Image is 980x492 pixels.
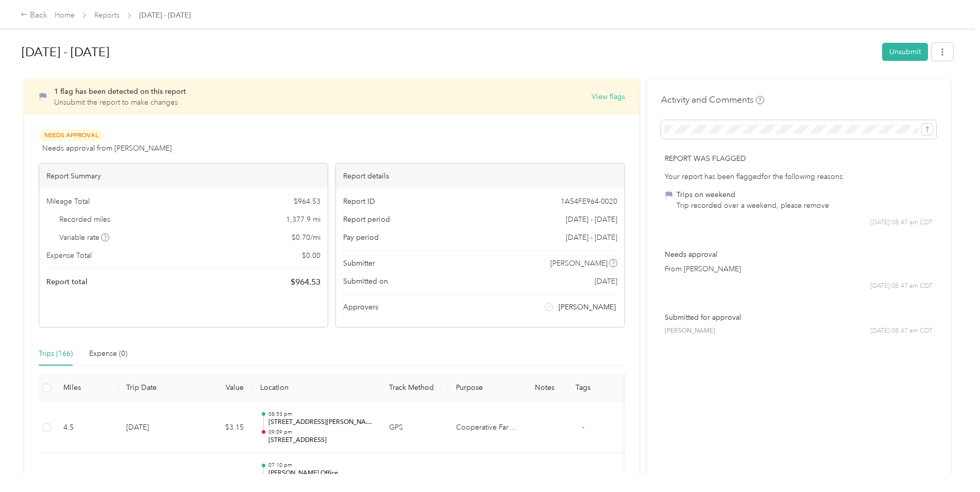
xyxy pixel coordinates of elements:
[94,11,120,20] a: Reports
[677,200,829,211] div: Trip recorded over a weekend, please remove
[665,249,933,260] p: Needs approval
[550,258,607,269] span: [PERSON_NAME]
[343,258,375,269] span: Submitter
[665,264,933,274] p: From [PERSON_NAME]
[268,436,373,445] p: [STREET_ADDRESS]
[343,232,379,243] span: Pay period
[343,302,378,313] span: Approvers
[343,196,375,207] span: Report ID
[55,11,75,20] a: Home
[381,402,448,454] td: GPS
[54,97,186,108] p: Unsubmit the report to make changes
[118,374,190,402] th: Trip Date
[59,232,110,243] span: Variable rate
[336,163,624,189] div: Report details
[870,326,933,336] span: [DATE] 08:47 am CDT
[561,196,617,207] span: 1A54FE964-0020
[268,411,373,418] p: 08:53 pm
[118,402,190,454] td: [DATE]
[55,374,118,402] th: Miles
[39,348,73,359] div: Trips (166)
[39,129,104,141] span: Needs Approval
[882,43,928,61] button: Unsubmit
[22,40,875,64] h1: Sep 1 - 30, 2025
[190,402,252,454] td: $3.15
[595,276,617,287] span: [DATE]
[139,10,191,21] span: [DATE] - [DATE]
[665,153,933,164] p: Report was flagged
[42,143,172,154] span: Needs approval from [PERSON_NAME]
[252,374,381,402] th: Location
[46,196,90,207] span: Mileage Total
[21,9,47,22] div: Back
[677,189,829,200] div: Trips on weekend
[291,276,320,288] span: $ 964.53
[268,429,373,436] p: 09:09 pm
[448,402,525,454] td: Cooperative Farmers Elevator (CFE)
[46,276,88,287] span: Report total
[55,402,118,454] td: 4.5
[54,87,186,96] span: 1 flag has been detected on this report
[39,163,328,189] div: Report Summary
[665,171,933,182] div: Your report has been flagged for the following reasons:
[566,232,617,243] span: [DATE] - [DATE]
[292,232,320,243] span: $ 0.70 / mi
[870,218,933,227] span: [DATE] 08:47 am CDT
[343,214,390,225] span: Report period
[448,374,525,402] th: Purpose
[592,91,625,102] button: View flags
[302,250,320,261] span: $ 0.00
[582,423,584,432] span: -
[89,348,127,359] div: Expense (0)
[268,462,373,469] p: 07:10 pm
[564,374,602,402] th: Tags
[381,374,448,402] th: Track Method
[525,374,564,402] th: Notes
[268,469,373,478] p: [PERSON_NAME] Office
[59,214,110,225] span: Recorded miles
[343,276,388,287] span: Submitted on
[286,214,320,225] span: 1,377.9 mi
[268,418,373,427] p: [STREET_ADDRESS][PERSON_NAME]
[665,326,715,336] span: [PERSON_NAME]
[665,312,933,323] p: Submitted for approval
[566,214,617,225] span: [DATE] - [DATE]
[922,434,980,492] iframe: Everlance-gr Chat Button Frame
[870,282,933,291] span: [DATE] 08:47 am CDT
[559,302,616,313] span: [PERSON_NAME]
[294,196,320,207] span: $ 964.53
[661,93,764,106] h4: Activity and Comments
[190,374,252,402] th: Value
[46,250,92,261] span: Expense Total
